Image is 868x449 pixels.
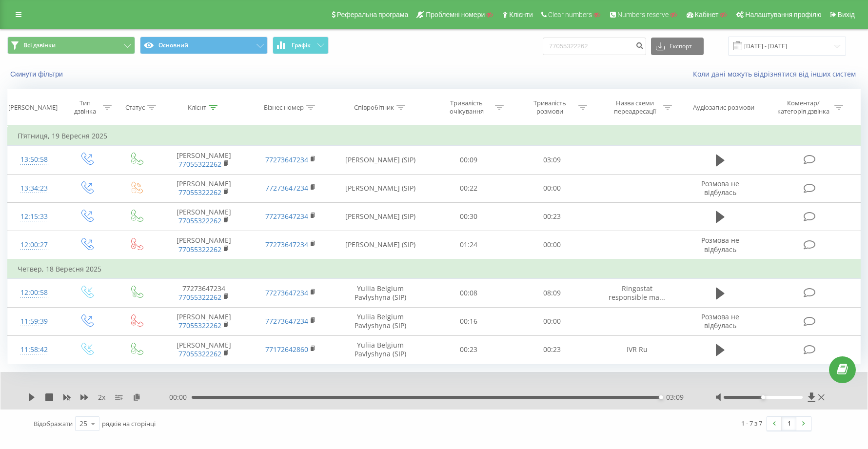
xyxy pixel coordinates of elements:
[761,395,765,399] div: Accessibility label
[511,202,594,231] td: 00:23
[264,103,304,112] div: Бізнес номер
[701,179,739,197] span: Розмова не відбулась
[782,417,796,430] a: 1
[440,99,493,116] div: Тривалість очікування
[427,231,511,259] td: 01:24
[79,419,87,429] div: 25
[18,312,51,331] div: 11:59:39
[178,293,221,302] a: 77055322262
[511,279,594,307] td: 08:09
[125,103,145,112] div: Статус
[701,235,739,254] span: Розмова не відбулась
[548,11,592,19] span: Clear numbers
[18,235,51,254] div: 12:00:27
[741,418,762,428] div: 1 - 7 з 7
[745,11,821,19] span: Налаштування профілю
[7,37,135,54] button: Всі дзвінки
[161,307,248,335] td: [PERSON_NAME]
[188,103,206,112] div: Клієнт
[273,37,329,54] button: Графік
[161,335,248,364] td: [PERSON_NAME]
[161,202,248,231] td: [PERSON_NAME]
[775,99,832,116] div: Коментар/категорія дзвінка
[651,38,704,55] button: Експорт
[70,99,100,116] div: Тип дзвінка
[524,99,576,116] div: Тривалість розмови
[8,126,861,146] td: П’ятниця, 19 Вересня 2025
[8,103,58,112] div: [PERSON_NAME]
[178,245,221,254] a: 77055322262
[511,231,594,259] td: 00:00
[98,392,105,402] span: 2 x
[334,202,427,231] td: [PERSON_NAME] (SIP)
[161,174,248,202] td: [PERSON_NAME]
[178,349,221,358] a: 77055322262
[511,174,594,202] td: 00:00
[265,155,308,164] a: 77273647234
[23,41,56,49] span: Всі дзвінки
[511,146,594,174] td: 03:09
[509,11,533,19] span: Клієнти
[18,179,51,198] div: 13:34:23
[178,321,221,330] a: 77055322262
[427,174,511,202] td: 00:22
[334,335,427,364] td: Yuliia Belgium Pavlyshyna (SIP)
[8,259,861,279] td: Четвер, 18 Вересня 2025
[659,395,663,399] div: Accessibility label
[178,216,221,225] a: 77055322262
[427,307,511,335] td: 00:16
[18,207,51,226] div: 12:15:33
[838,11,855,19] span: Вихід
[334,231,427,259] td: [PERSON_NAME] (SIP)
[161,231,248,259] td: [PERSON_NAME]
[265,183,308,193] a: 77273647234
[334,174,427,202] td: [PERSON_NAME] (SIP)
[334,307,427,335] td: Yuliia Belgium Pavlyshyna (SIP)
[161,279,248,307] td: 77273647234
[511,307,594,335] td: 00:00
[666,392,684,402] span: 03:09
[594,335,681,364] td: IVR Ru
[427,279,511,307] td: 00:08
[334,279,427,307] td: Yuliia Belgium Pavlyshyna (SIP)
[427,202,511,231] td: 00:30
[178,159,221,169] a: 77055322262
[178,188,221,197] a: 77055322262
[693,103,754,112] div: Аудіозапис розмови
[102,419,156,428] span: рядків на сторінці
[426,11,485,19] span: Проблемні номери
[427,146,511,174] td: 00:09
[265,316,308,326] a: 77273647234
[701,312,739,330] span: Розмова не відбулась
[265,240,308,249] a: 77273647234
[543,38,646,55] input: Пошук за номером
[695,11,719,19] span: Кабінет
[18,283,51,302] div: 12:00:58
[265,288,308,297] a: 77273647234
[609,284,665,302] span: Ringostat responsible ma...
[337,11,409,19] span: Реферальна програма
[7,70,68,78] button: Скинути фільтри
[511,335,594,364] td: 00:23
[292,42,311,49] span: Графік
[427,335,511,364] td: 00:23
[265,212,308,221] a: 77273647234
[609,99,661,116] div: Назва схеми переадресації
[265,345,308,354] a: 77172642860
[140,37,268,54] button: Основний
[18,150,51,169] div: 13:50:58
[18,340,51,359] div: 11:58:42
[693,69,861,78] a: Коли дані можуть відрізнятися вiд інших систем
[617,11,669,19] span: Numbers reserve
[34,419,73,428] span: Відображати
[354,103,394,112] div: Співробітник
[334,146,427,174] td: [PERSON_NAME] (SIP)
[169,392,192,402] span: 00:00
[161,146,248,174] td: [PERSON_NAME]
